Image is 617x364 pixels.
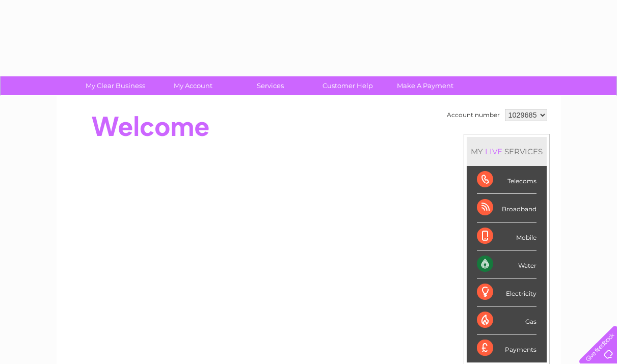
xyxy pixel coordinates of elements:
div: Payments [477,334,536,362]
div: Electricity [477,278,536,306]
div: Mobile [477,222,536,250]
a: My Account [151,76,235,95]
div: LIVE [483,147,504,156]
div: Telecoms [477,166,536,194]
div: MY SERVICES [467,137,547,166]
a: My Clear Business [73,76,157,95]
a: Services [228,76,312,95]
a: Customer Help [306,76,390,95]
a: Make A Payment [383,76,467,95]
div: Broadband [477,194,536,222]
div: Gas [477,306,536,334]
td: Account number [444,106,502,124]
div: Water [477,250,536,278]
